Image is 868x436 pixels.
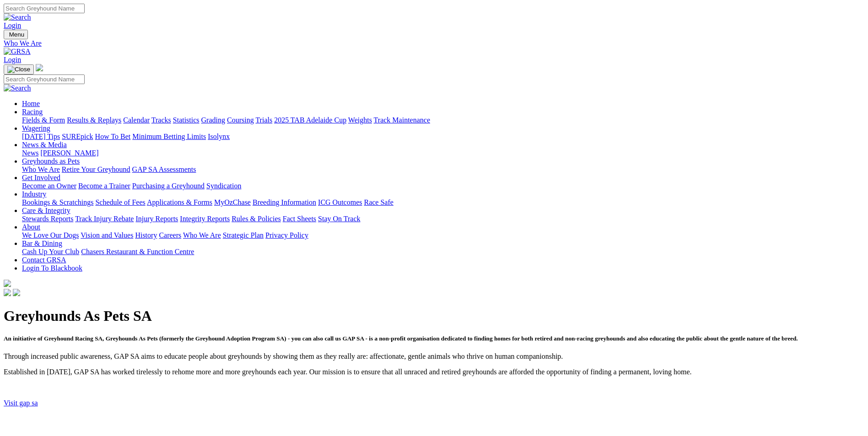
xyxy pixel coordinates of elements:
[62,165,130,173] a: Retire Your Greyhound
[22,239,62,247] a: Bar & Dining
[318,215,360,223] a: Stay On Track
[62,133,93,140] a: SUREpick
[4,352,864,361] p: Through increased public awareness, GAP SA aims to educate people about greyhounds by showing the...
[4,48,31,56] img: GRSA
[4,368,864,376] p: Established in [DATE], GAP SA has worked tirelessly to rehome more and more greyhounds each year....
[22,182,864,190] div: Get Involved
[265,231,308,239] a: Privacy Policy
[22,157,80,165] a: Greyhounds as Pets
[4,30,28,39] button: Toggle navigation
[4,56,21,64] a: Login
[22,141,67,149] a: News & Media
[22,231,79,239] a: We Love Our Dogs
[22,149,864,157] div: News & Media
[123,116,150,124] a: Calendar
[22,165,60,173] a: Who We Are
[22,248,864,256] div: Bar & Dining
[4,4,85,13] input: Search
[135,215,178,223] a: Injury Reports
[4,13,31,21] img: Search
[4,308,864,324] h1: Greyhounds As Pets SA
[183,231,221,239] a: Who We Are
[4,64,34,74] button: Toggle navigation
[22,165,864,174] div: Greyhounds as Pets
[318,198,362,206] a: ICG Outcomes
[364,198,393,206] a: Race Safe
[22,149,38,157] a: News
[173,116,199,124] a: Statistics
[9,31,24,38] span: Menu
[374,116,430,124] a: Track Maintenance
[40,149,98,157] a: [PERSON_NAME]
[22,215,864,223] div: Care & Integrity
[75,215,134,223] a: Track Injury Rebate
[4,335,798,342] strong: An initiative of Greyhound Racing SA, Greyhounds As Pets (formerly the Greyhound Adoption Program...
[67,116,121,124] a: Results & Replays
[22,231,864,239] div: About
[4,280,11,287] img: logo-grsa-white.png
[13,289,20,296] img: twitter.svg
[81,231,133,239] a: Vision and Values
[22,198,864,207] div: Industry
[22,256,66,264] a: Contact GRSA
[132,182,205,190] a: Purchasing a Greyhound
[132,133,206,140] a: Minimum Betting Limits
[22,182,76,190] a: Become an Owner
[78,182,130,190] a: Become a Trainer
[22,207,70,214] a: Care & Integrity
[151,116,171,124] a: Tracks
[22,190,46,198] a: Industry
[95,133,131,140] a: How To Bet
[22,116,65,124] a: Fields & Form
[283,215,316,223] a: Fact Sheets
[232,215,281,223] a: Rules & Policies
[253,198,316,206] a: Breeding Information
[95,198,145,206] a: Schedule of Fees
[22,264,82,272] a: Login To Blackbook
[274,116,346,124] a: 2025 TAB Adelaide Cup
[348,116,372,124] a: Weights
[22,108,43,116] a: Racing
[4,84,31,92] img: Search
[4,74,85,84] input: Search
[180,215,230,223] a: Integrity Reports
[4,289,11,296] img: facebook.svg
[132,165,196,173] a: GAP SA Assessments
[22,215,73,223] a: Stewards Reports
[22,100,40,107] a: Home
[81,248,194,255] a: Chasers Restaurant & Function Centre
[22,248,79,255] a: Cash Up Your Club
[135,231,157,239] a: History
[159,231,181,239] a: Careers
[36,64,43,71] img: logo-grsa-white.png
[147,198,212,206] a: Applications & Forms
[22,198,93,206] a: Bookings & Scratchings
[255,116,272,124] a: Trials
[22,174,60,181] a: Get Involved
[208,133,230,140] a: Isolynx
[22,223,40,231] a: About
[22,116,864,124] div: Racing
[223,231,264,239] a: Strategic Plan
[22,133,60,140] a: [DATE] Tips
[201,116,225,124] a: Grading
[4,21,21,29] a: Login
[4,399,38,407] a: Visit gap sa
[22,133,864,141] div: Wagering
[214,198,251,206] a: MyOzChase
[4,39,864,48] a: Who We Are
[22,124,50,132] a: Wagering
[227,116,254,124] a: Coursing
[206,182,241,190] a: Syndication
[7,66,30,73] img: Close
